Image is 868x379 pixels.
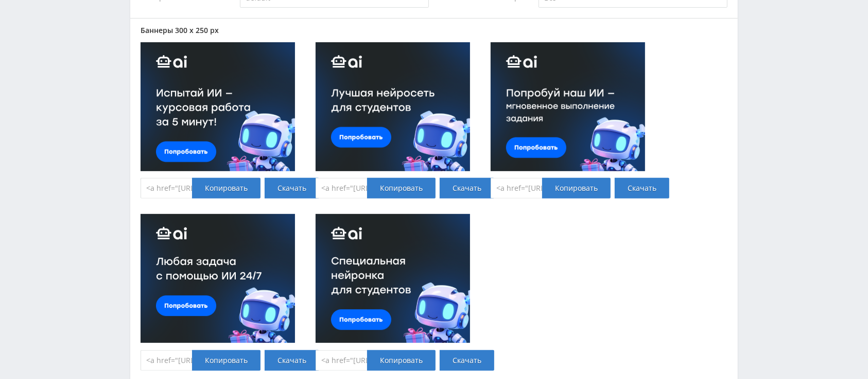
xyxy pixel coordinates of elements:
div: Копировать [367,350,436,371]
div: Копировать [192,350,261,371]
div: Копировать [542,178,611,199]
a: Скачать [440,178,494,199]
div: Копировать [367,178,436,199]
a: Скачать [265,178,319,199]
div: Баннеры 300 x 250 px [141,26,727,35]
a: Скачать [265,350,319,371]
a: Скачать [440,350,494,371]
a: Скачать [615,178,669,199]
div: Копировать [192,178,261,199]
